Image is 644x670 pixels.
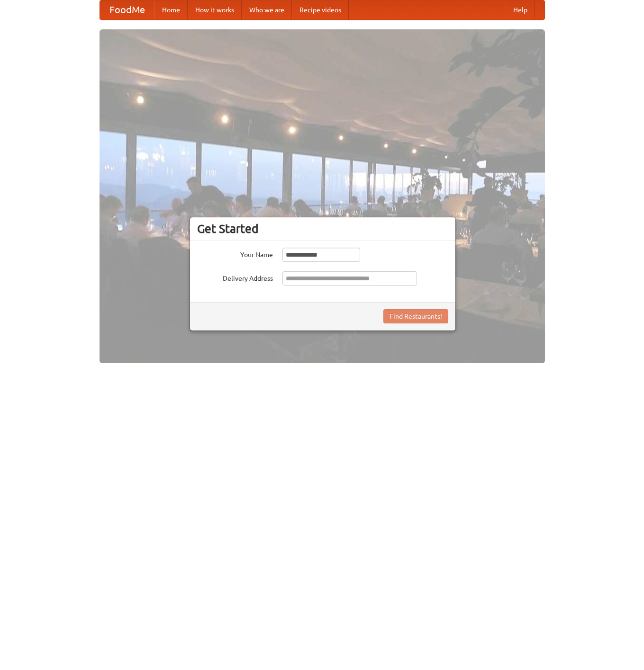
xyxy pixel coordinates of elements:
[197,248,273,259] label: Your Name
[506,0,535,19] a: Help
[100,0,154,19] a: FoodMe
[292,0,349,19] a: Recipe videos
[197,271,273,283] label: Delivery Address
[188,0,242,19] a: How it works
[242,0,292,19] a: Who we are
[154,0,188,19] a: Home
[197,222,448,236] h3: Get Started
[383,309,448,323] button: Find Restaurants!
